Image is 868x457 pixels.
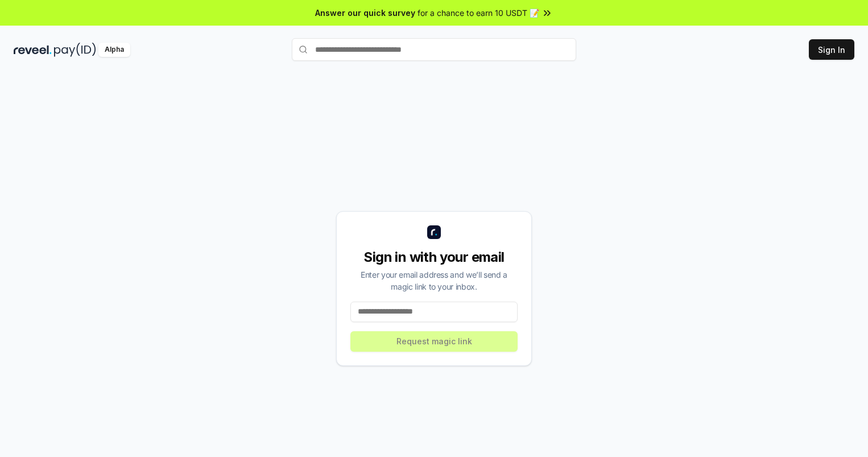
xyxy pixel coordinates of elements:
div: Alpha [98,43,130,57]
img: pay_id [54,43,96,57]
div: Enter your email address and we’ll send a magic link to your inbox. [350,269,518,293]
img: logo_small [427,225,441,239]
img: reveel_dark [14,43,52,57]
button: Sign In [809,39,854,60]
div: Sign in with your email [350,248,518,266]
span: for a chance to earn 10 USDT 📝 [418,7,539,19]
span: Answer our quick survey [315,7,415,19]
